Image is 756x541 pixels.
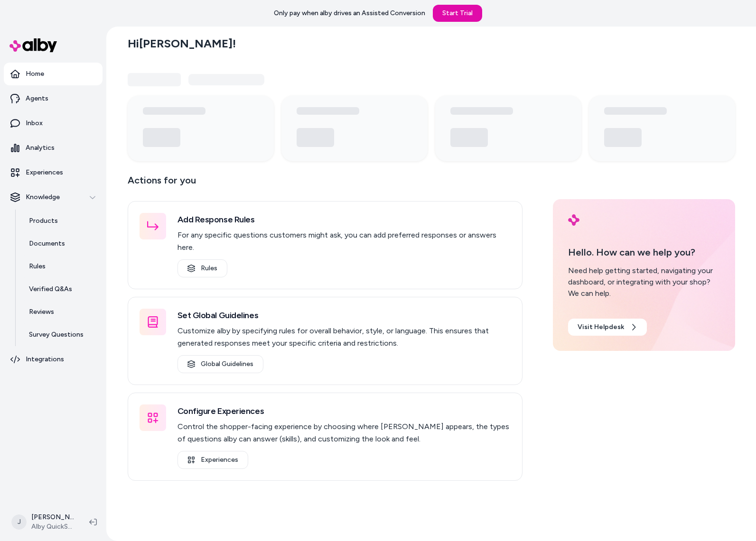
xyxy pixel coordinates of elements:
p: Documents [29,239,65,248]
p: Reviews [29,307,54,317]
p: Survey Questions [29,330,84,339]
p: Home [26,69,44,79]
img: alby Logo [9,38,57,52]
p: Only pay when alby drives an Assisted Conversion [274,9,425,18]
div: Need help getting started, navigating your dashboard, or integrating with your shop? We can help. [568,265,720,299]
a: Start Trial [433,5,482,22]
p: Experiences [26,168,63,177]
a: Experiences [177,451,248,469]
p: Hello. How can we help you? [568,245,720,259]
p: Integrations [26,355,64,364]
a: Visit Helpdesk [568,319,647,336]
a: Inbox [4,112,103,135]
span: Alby QuickStart Store [31,522,74,532]
a: Agents [4,87,103,110]
p: Agents [26,94,48,103]
h3: Configure Experiences [177,404,511,418]
h3: Add Response Rules [177,213,511,226]
button: Knowledge [4,186,103,209]
p: Products [29,216,58,226]
a: Experiences [4,161,103,184]
a: Documents [19,232,103,255]
p: For any specific questions customers might ask, you can add preferred responses or answers here. [177,229,511,254]
a: Rules [19,255,103,278]
a: Survey Questions [19,323,103,346]
a: Global Guidelines [177,355,263,373]
p: Inbox [26,119,43,128]
p: Knowledge [26,193,60,202]
p: Analytics [26,143,55,153]
p: [PERSON_NAME] [31,513,74,522]
a: Rules [177,259,227,277]
a: Analytics [4,137,103,159]
p: Control the shopper-facing experience by choosing where [PERSON_NAME] appears, the types of quest... [177,421,511,445]
span: J [11,514,27,530]
p: Customize alby by specifying rules for overall behavior, style, or language. This ensures that ge... [177,325,511,349]
a: Verified Q&As [19,278,103,301]
a: Reviews [19,301,103,323]
p: Rules [29,262,46,271]
img: alby Logo [568,214,579,226]
a: Integrations [4,348,103,371]
a: Home [4,63,103,85]
a: Products [19,210,103,232]
p: Actions for you [128,173,523,195]
button: J[PERSON_NAME]Alby QuickStart Store [6,507,82,537]
h2: Hi [PERSON_NAME] ! [128,37,236,51]
p: Verified Q&As [29,284,72,294]
h3: Set Global Guidelines [177,309,511,322]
